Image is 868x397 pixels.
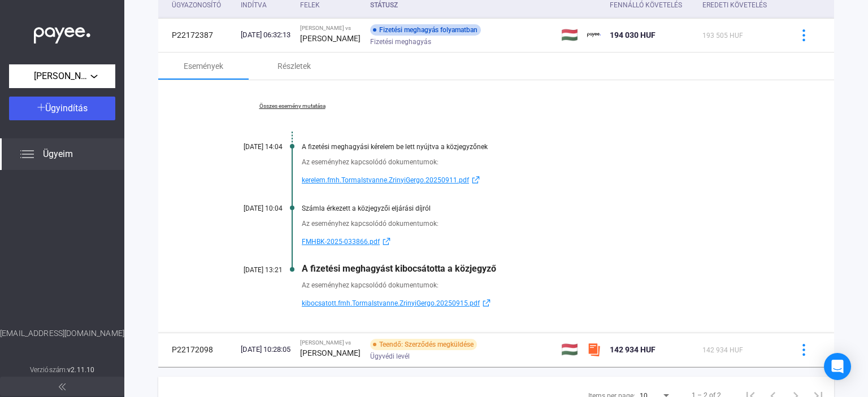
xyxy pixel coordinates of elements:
[277,59,311,73] div: Részletek
[469,176,483,184] img: external-link-blue
[792,338,815,361] button: more-blue
[9,97,115,120] button: Ügyindítás
[302,143,778,151] div: A fizetési meghagyási kérelem be lett nyújtva a közjegyzőnek
[302,235,778,248] a: FMHBK-2025-033866.pdfexternal-link-blue
[302,296,778,310] a: kibocsatott.fmh.TormaIstvanne.ZrinyiGergo.20250915.pdfexternal-link-blue
[300,34,361,43] strong: [PERSON_NAME]
[9,64,115,88] button: [PERSON_NAME]
[302,173,778,187] a: kerelem.fmh.TormaIstvanne.ZrinyiGergo.20250911.pdfexternal-link-blue
[302,218,778,229] div: Az eseményhez kapcsolódó dokumentumok:
[300,25,361,32] div: [PERSON_NAME] vs
[59,383,66,390] img: arrow-double-left-grey.svg
[241,29,291,41] div: [DATE] 06:32:13
[587,28,601,42] img: payee-logo
[610,30,656,40] span: 194 030 HUF
[300,339,361,346] div: [PERSON_NAME] vs
[587,343,601,356] img: szamlazzhu-mini
[302,204,778,212] div: Számla érkezett a közjegyzői eljárási díjról
[43,147,73,161] span: Ügyeim
[824,353,851,380] div: Open Intercom Messenger
[184,59,223,73] div: Események
[302,173,469,187] span: kerelem.fmh.TormaIstvanne.ZrinyiGergo.20250911.pdf
[370,339,477,350] div: Teendő: Szerződés megküldése
[792,23,815,47] button: more-blue
[798,344,810,356] img: more-blue
[302,263,778,274] div: A fizetési meghagyást kibocsátotta a közjegyző
[370,350,410,363] span: Ügyvédi levél
[557,333,583,367] td: 🇭🇺
[302,235,380,248] span: FMHBK-2025-033866.pdf
[702,32,743,40] span: 193 505 HUF
[215,266,283,274] div: [DATE] 13:21
[370,24,481,36] div: Fizetési meghagyás folyamatban
[370,35,431,49] span: Fizetési meghagyás
[215,143,283,151] div: [DATE] 14:04
[798,29,810,41] img: more-blue
[702,346,743,354] span: 142 934 HUF
[45,103,88,114] span: Ügyindítás
[610,345,656,354] span: 142 934 HUF
[20,147,34,161] img: list.svg
[480,299,493,307] img: external-link-blue
[241,344,291,355] div: [DATE] 10:28:05
[215,204,283,212] div: [DATE] 10:04
[34,69,90,83] span: [PERSON_NAME]
[215,103,370,110] a: Összes esemény mutatása
[302,280,778,291] div: Az eseményhez kapcsolódó dokumentumok:
[557,18,583,52] td: 🇭🇺
[37,103,45,111] img: plus-white.svg
[302,156,778,168] div: Az eseményhez kapcsolódó dokumentumok:
[158,333,236,367] td: P22172098
[158,18,236,52] td: P22172387
[302,296,480,310] span: kibocsatott.fmh.TormaIstvanne.ZrinyiGergo.20250915.pdf
[300,348,361,357] strong: [PERSON_NAME]
[380,237,393,246] img: external-link-blue
[34,21,90,44] img: white-payee-white-dot.svg
[67,366,94,374] strong: v2.11.10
